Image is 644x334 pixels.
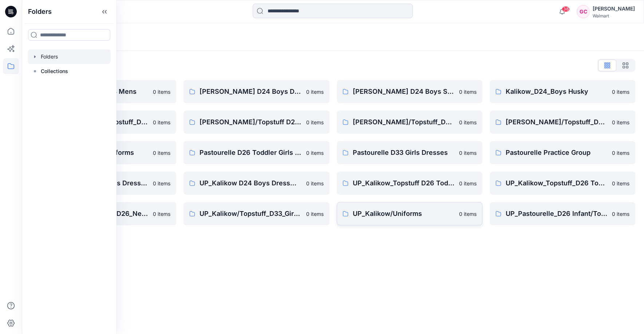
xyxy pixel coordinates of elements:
p: UP_Kalikow_Topstuff D26 Toddler Boy [353,178,455,188]
div: Walmart [593,13,635,19]
a: [PERSON_NAME] D24 Boys Seasonal0 items [337,80,482,103]
p: 0 items [612,180,629,187]
a: [PERSON_NAME]/Topstuff_D26_Newboarn/Infant0 items [337,110,482,134]
p: UP_Kalikow/Uniforms [353,209,455,219]
p: UP_Pastourelle_D26 Infant/Toddler Girl [506,209,608,219]
p: 0 items [153,210,170,218]
p: 0 items [153,88,170,96]
a: [PERSON_NAME]/Topstuff_D33_Girls Dresses0 items [490,110,635,134]
a: Pastourelle Practice Group0 items [490,141,635,164]
p: 0 items [306,180,324,187]
p: [PERSON_NAME]/Topstuff D26 Toddler Boy [199,117,301,127]
a: Pastourelle D26 Toddler Girls Dresses0 items [183,141,329,164]
p: 0 items [459,210,477,218]
div: [PERSON_NAME] [593,4,635,13]
p: UP_Kalikow/Topstuff_D33_Girls Dresses [199,209,301,219]
p: 0 items [306,118,324,126]
p: Pastourelle Practice Group [506,148,608,158]
a: UP_Kalikow_Topstuff D26 Toddler Boy0 items [337,172,482,195]
a: UP_Kalikow D24 Boys Dresswear Sets0 items [183,172,329,195]
a: Pastourelle D33 Girls Dresses0 items [337,141,482,164]
p: Collections [41,67,68,76]
a: UP_Pastourelle_D26 Infant/Toddler Girl0 items [490,202,635,225]
p: [PERSON_NAME] D24 Boys Seasonal [353,86,455,97]
span: 38 [562,6,570,12]
div: GC [577,5,590,18]
p: 0 items [306,149,324,157]
p: 0 items [459,118,477,126]
p: 0 items [459,149,477,157]
p: 0 items [612,149,629,157]
p: 0 items [153,118,170,126]
a: Kalikow_D24_Boys Husky0 items [490,80,635,103]
p: [PERSON_NAME]/Topstuff_D26_Newboarn/Infant [353,117,455,127]
p: 0 items [306,88,324,96]
p: 0 items [612,118,629,126]
p: UP_Kalikow D24 Boys Dresswear Sets [199,178,301,188]
p: 0 items [459,88,477,96]
p: 0 items [306,210,324,218]
p: Kalikow_D24_Boys Husky [506,86,608,97]
a: [PERSON_NAME] D24 Boys Dresswear Sets0 items [183,80,329,103]
p: 0 items [153,180,170,187]
p: 0 items [459,180,477,187]
a: UP_Kalikow/Uniforms0 items [337,202,482,225]
a: UP_Kalikow/Topstuff_D33_Girls Dresses0 items [183,202,329,225]
p: UP_Kalikow_Topstuff_D26 Toddler Girls_Dresses & Sets [506,178,608,188]
p: 0 items [612,210,629,218]
p: [PERSON_NAME]/Topstuff_D33_Girls Dresses [506,117,608,127]
p: Pastourelle D26 Toddler Girls Dresses [199,148,301,158]
p: Pastourelle D33 Girls Dresses [353,148,455,158]
a: UP_Kalikow_Topstuff_D26 Toddler Girls_Dresses & Sets0 items [490,172,635,195]
p: 0 items [153,149,170,157]
p: 0 items [612,88,629,96]
p: [PERSON_NAME] D24 Boys Dresswear Sets [199,86,301,97]
a: [PERSON_NAME]/Topstuff D26 Toddler Boy0 items [183,110,329,134]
